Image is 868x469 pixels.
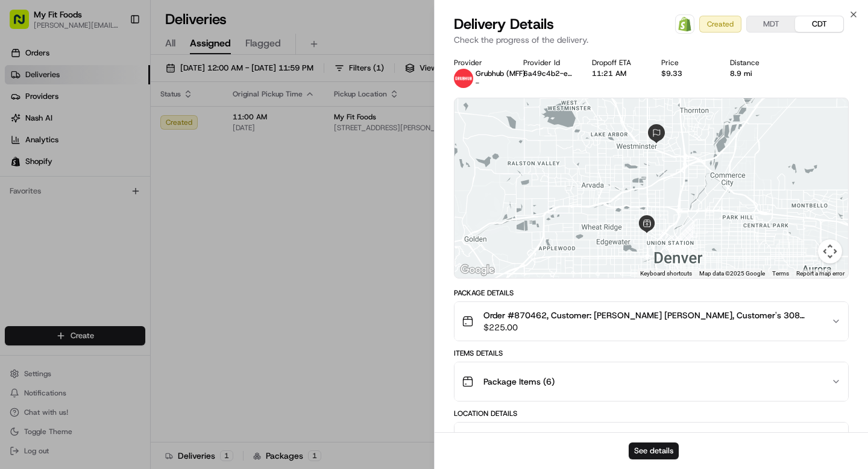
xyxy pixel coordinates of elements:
p: Welcome 👋 [12,48,219,68]
div: Provider [454,58,504,68]
span: Pylon [120,204,146,213]
button: My Fit Foods11:00 AM [454,423,848,461]
div: Price [661,58,711,68]
div: Start new chat [41,115,198,127]
div: 11:21 AM [592,69,642,78]
button: 6a49c4b2-e50c-53c7-afb8-90ca0e673218 [523,69,573,78]
a: Open this area in Google Maps (opens a new window) [458,262,497,278]
span: $225.00 [483,321,822,333]
a: 📗Knowledge Base [7,170,97,192]
div: 💻 [102,176,112,186]
span: - [476,78,479,88]
a: Shopify [675,14,694,34]
p: Check the progress of the delivery. [454,34,849,46]
div: Items Details [454,348,849,358]
div: Package Details [454,288,849,298]
a: Report a map error [796,270,844,277]
span: Grubhub (MFF) [476,69,526,78]
img: 1736555255976-a54dd68f-1ca7-489b-9aae-adbdc363a1c4 [12,115,34,137]
span: Package Items ( 6 ) [483,376,555,388]
a: 💻API Documentation [97,170,198,192]
div: Location Details [454,409,849,418]
span: Knowledge Base [24,175,92,187]
span: Order #870462, Customer: [PERSON_NAME] [PERSON_NAME], Customer's 308 Order, [US_STATE], Same Day:... [483,309,822,321]
a: Terms [772,270,789,277]
button: Map camera controls [818,239,842,263]
button: See details [629,442,679,459]
img: Google [458,262,497,278]
button: MDT [747,16,795,32]
button: Order #870462, Customer: [PERSON_NAME] [PERSON_NAME], Customer's 308 Order, [US_STATE], Same Day:... [454,302,848,341]
span: My Fit Foods [483,430,532,442]
span: Map data ©2025 Google [699,270,765,277]
button: Start new chat [205,119,219,133]
div: 📗 [12,176,22,186]
div: Distance [730,58,780,68]
a: Powered byPylon [85,204,146,213]
img: Shopify [678,17,692,31]
div: $9.33 [661,69,711,78]
span: 11:00 AM [788,430,826,442]
span: API Documentation [114,175,193,187]
button: Keyboard shortcuts [640,269,692,278]
span: Delivery Details [454,14,554,34]
div: Provider Id [523,58,573,68]
img: 5e692f75ce7d37001a5d71f1 [454,69,473,88]
div: 8.9 mi [730,69,780,78]
div: Dropoff ETA [592,58,642,68]
img: Nash [12,12,36,36]
input: Clear [31,78,199,90]
div: We're available if you need us! [41,127,153,137]
button: Package Items (6) [454,362,848,401]
button: CDT [795,16,843,32]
